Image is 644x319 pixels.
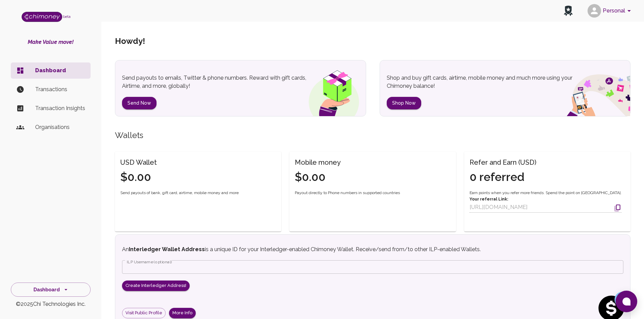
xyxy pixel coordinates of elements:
p: An is a unique ID for your Interledger-enabled Chimoney Wallet. Receive/send from/to other ILP-en... [122,245,540,254]
div: Earn points when you refer more friends. Spend the point on [GEOGRAPHIC_DATA]. [470,190,622,213]
button: Shop Now [387,97,421,109]
a: Visit Public Profile [122,308,166,318]
span: Payout directly to Phone numbers in supported countries [295,190,400,196]
button: account of current user [585,2,636,20]
p: Dashboard [35,67,85,75]
h6: Refer and Earn (USD) [470,157,536,168]
button: Send Now [122,97,157,109]
img: gift box [296,65,366,116]
button: Create Interledger Address! [122,281,190,291]
h5: Howdy ! [115,36,145,47]
p: Transactions [35,85,85,94]
h6: USD Wallet [120,157,157,168]
button: Open chat window [616,291,637,312]
p: Transaction Insights [35,104,85,112]
h4: $0.00 [120,170,157,184]
button: Dashboard [11,283,91,297]
p: Shop and buy gift cards, airtime, mobile money and much more using your Chimoney balance! [387,74,584,90]
span: beta [63,15,71,19]
img: Logo [22,12,62,22]
h4: 0 referred [470,170,536,184]
img: social spend [549,67,630,116]
h6: Mobile money [295,157,341,168]
button: More Info [169,308,196,318]
h5: Wallets [115,130,630,141]
p: Send payouts to emails, Twitter & phone numbers. Reward with gift cards, Airtime, and more, globa... [122,74,319,90]
span: Send payouts of bank, gift card, airtime, mobile money and more [120,190,239,196]
label: ILP Username (optional) [127,259,172,265]
strong: Interledger Wallet Address [129,246,205,252]
strong: Your referral Link: [470,197,508,202]
h4: $0.00 [295,170,341,184]
p: Organisations [35,123,85,131]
